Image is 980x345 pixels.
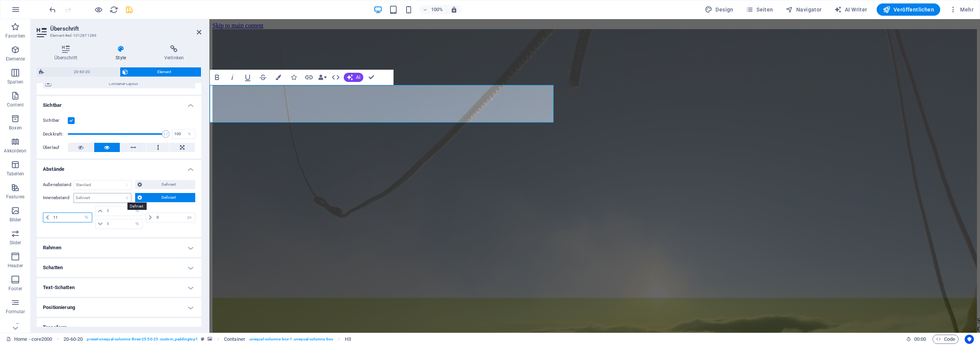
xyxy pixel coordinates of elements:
nav: breadcrumb [64,335,351,344]
p: Header [8,263,23,269]
h4: Positionierung [37,298,201,317]
span: Klick zum Auswählen. Doppelklick zum Bearbeiten [345,335,351,344]
span: AI Writer [834,6,867,13]
span: AI [356,75,360,80]
p: Spalten [7,79,23,85]
button: Italic (Ctrl+I) [225,70,240,85]
span: Navigator [786,6,822,13]
button: Definiert [135,180,195,189]
span: Veröffentlichen [883,6,934,13]
span: : [920,336,921,342]
span: Element [130,67,199,77]
button: undo [48,5,57,14]
span: 00 00 [914,335,926,344]
p: Formular [6,309,25,315]
span: Definiert [144,180,193,189]
p: Boxen [9,125,22,131]
h4: Sichtbar [37,96,201,110]
label: Innenabstand [43,193,73,203]
h4: Verlinken [147,45,201,61]
button: HTML [328,70,343,85]
button: Strikethrough [256,70,270,85]
button: Link [302,70,316,85]
h4: Schatten [37,258,201,277]
p: Tabellen [7,171,24,177]
p: Footer [8,286,22,292]
button: AI Writer [831,3,871,16]
span: Klick zum Auswählen. Doppelklick zum Bearbeiten [224,335,245,344]
h4: Überschrift [37,45,98,61]
span: . unequal-columns-box-1 .unequal-columns-box [248,335,333,344]
h6: Session-Zeit [906,335,926,344]
button: Confirm (Ctrl+⏎) [364,70,379,85]
button: save [124,5,134,14]
button: Element [120,67,201,77]
label: Deckkraft: [43,132,68,136]
h2: Überschrift [50,25,201,32]
p: Features [6,194,24,200]
a: Klick, um Auswahl aufzuheben. Doppelklick öffnet Seitenverwaltung [6,335,52,344]
label: Außenabstand [43,180,73,190]
span: 20-60-20 [46,67,118,77]
h3: Element #ed-1012871289 [50,32,186,39]
i: Seite neu laden [109,5,118,14]
button: Mehr [946,3,977,16]
h4: Style [98,45,147,61]
span: Container-Layout [54,79,193,88]
mark: Definiert [127,203,147,210]
button: Bold (Ctrl+B) [210,70,224,85]
a: Skip to main content [3,3,54,10]
h4: Abstände [37,160,201,174]
label: Sichtbar [43,116,68,125]
span: Code [936,335,955,344]
button: Code [933,335,959,344]
button: AI [344,73,363,82]
p: Bilder [10,217,21,223]
h4: Rahmen [37,239,201,257]
button: Seiten [743,3,776,16]
i: Dieses Element ist ein anpassbares Preset [201,337,204,341]
span: Definiert [144,193,193,202]
button: reload [109,5,118,14]
i: Save (Ctrl+S) [125,5,134,14]
span: Design [705,6,733,13]
button: 100% [419,5,446,14]
p: Slider [10,240,21,246]
i: Element verfügt über einen Hintergrund [207,337,212,341]
div: % [184,129,195,139]
h4: Transform [37,318,201,337]
div: Design (Strg+Alt+Y) [702,3,737,16]
button: Icons [286,70,301,85]
button: Navigator [782,3,825,16]
p: Content [7,102,24,108]
p: Elemente [6,56,25,62]
label: Überlauf [43,143,68,152]
span: Klick zum Auswählen. Doppelklick zum Bearbeiten [64,335,83,344]
button: Veröffentlichen [877,3,940,16]
button: Colors [271,70,286,85]
p: Akkordeon [4,148,26,154]
button: Definiert [135,193,195,202]
span: Mehr [949,6,973,13]
span: Seiten [746,6,773,13]
button: Design [702,3,737,16]
h6: 100% [431,5,443,14]
h4: Text-Schatten [37,278,201,297]
p: Favoriten [5,33,25,39]
span: . preset-unequal-columns-three-25-50-25 .custom_paddingtop1 [86,335,198,344]
button: Usercentrics [965,335,974,344]
i: Rückgängig: Innenabstand ändern (Strg+Z) [48,5,57,14]
button: Underline (Ctrl+U) [240,70,255,85]
button: 20-60-20 [37,67,120,77]
button: Data Bindings [317,70,328,85]
button: Container-Layout [43,79,195,88]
